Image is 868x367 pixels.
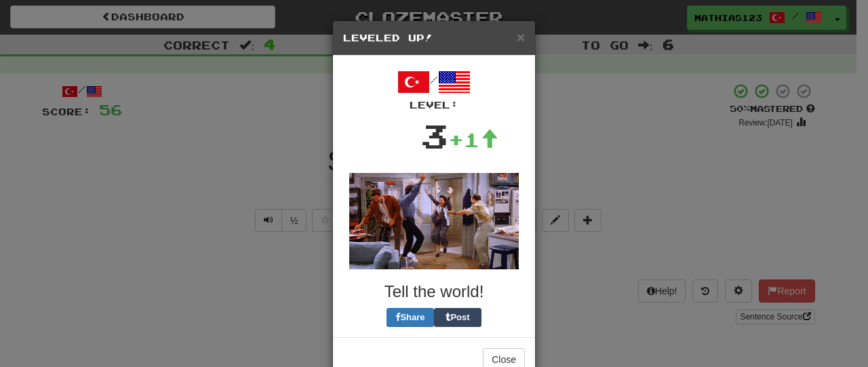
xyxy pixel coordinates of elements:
button: Close [517,30,525,44]
button: Share [387,308,434,327]
div: / [343,66,525,112]
h5: Leveled Up! [343,31,525,45]
div: 3 [420,112,448,159]
div: Level: [343,98,525,112]
div: +1 [448,126,498,153]
button: Post [434,308,481,327]
img: seinfeld-ebe603044fff2fd1d3e1949e7ad7a701fffed037ac3cad15aebc0dce0abf9909.gif [349,173,519,269]
h3: Tell the world! [343,283,525,301]
span: × [517,29,525,45]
